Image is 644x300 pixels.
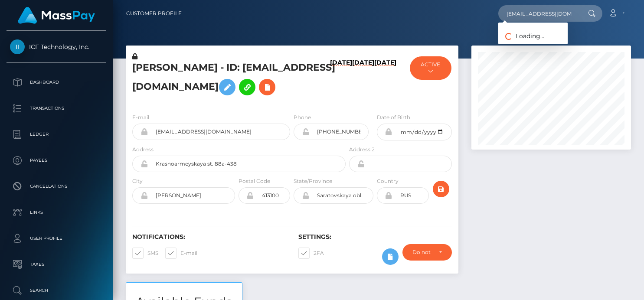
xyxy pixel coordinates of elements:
p: Taxes [10,258,103,271]
img: ICF Technology, Inc. [10,39,25,54]
h6: [DATE] [352,59,374,103]
a: Taxes [7,254,106,275]
p: Links [10,206,103,219]
p: Ledger [10,128,103,141]
a: Links [7,202,106,223]
label: Address 2 [349,146,375,153]
button: ACTIVE [410,56,451,80]
p: Cancellations [10,180,103,193]
label: State/Province [294,177,332,185]
label: E-mail [165,248,197,259]
img: MassPay Logo [18,7,95,24]
label: SMS [132,248,158,259]
h6: [DATE] [330,59,352,103]
p: Dashboard [10,76,103,89]
a: Dashboard [7,72,106,93]
label: Address [132,146,154,153]
a: Ledger [7,124,106,145]
p: Search [10,284,103,297]
label: Phone [294,114,311,121]
label: Date of Birth [377,114,410,121]
label: E-mail [132,114,149,121]
a: Payees [7,150,106,171]
label: Postal Code [239,177,270,185]
button: Do not require [402,244,452,261]
h6: Settings: [298,233,451,241]
label: City [132,177,143,185]
span: Loading... [498,32,544,40]
span: ICF Technology, Inc. [7,43,106,51]
p: Payees [10,154,103,167]
a: User Profile [7,228,106,249]
h5: [PERSON_NAME] - ID: [EMAIL_ADDRESS][DOMAIN_NAME] [132,61,341,100]
p: Transactions [10,102,103,115]
a: Transactions [7,98,106,119]
label: Country [377,177,399,185]
p: User Profile [10,232,103,245]
a: Customer Profile [126,4,182,23]
div: Do not require [412,249,432,256]
a: Cancellations [7,176,106,197]
label: 2FA [298,248,324,259]
h6: Notifications: [132,233,285,241]
h6: [DATE] [374,59,396,103]
input: Search... [498,5,580,22]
